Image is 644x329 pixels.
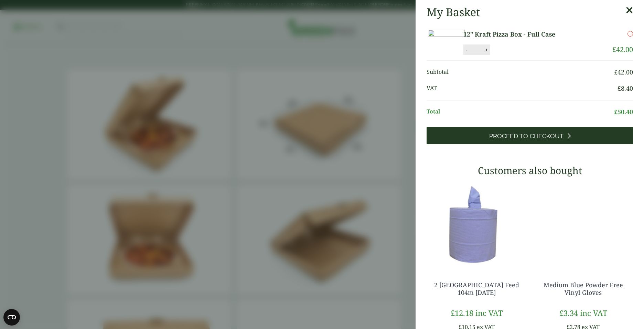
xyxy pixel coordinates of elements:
span: £ [612,45,616,54]
span: Total [427,107,614,117]
span: £ [618,84,621,92]
bdi: 12.18 [451,308,473,318]
bdi: 42.00 [614,68,633,76]
span: inc VAT [475,308,503,318]
bdi: 42.00 [612,45,633,54]
bdi: 8.40 [618,84,633,92]
span: inc VAT [580,308,607,318]
a: 12" Kraft Pizza Box - Full Case [463,30,584,39]
bdi: 50.40 [614,108,633,116]
a: 2 [GEOGRAPHIC_DATA] Feed 104m [DATE] [434,281,519,297]
span: Proceed to Checkout [489,132,563,140]
span: £ [614,68,618,76]
span: £ [559,308,563,318]
button: - [464,47,469,53]
span: £ [614,108,618,116]
button: Open CMP widget [3,309,20,326]
h2: My Basket [427,6,480,19]
span: Subtotal [427,68,614,77]
a: Medium Blue Powder Free Vinyl Gloves [544,281,623,297]
span: VAT [427,84,618,93]
span: £ [451,308,455,318]
h3: Customers also bought [427,165,633,177]
bdi: 3.34 [559,308,578,318]
button: + [483,47,490,53]
a: Proceed to Checkout [427,127,633,144]
img: 3630017-2-Ply-Blue-Centre-Feed-104m [427,181,526,268]
a: Remove this item [627,30,633,38]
